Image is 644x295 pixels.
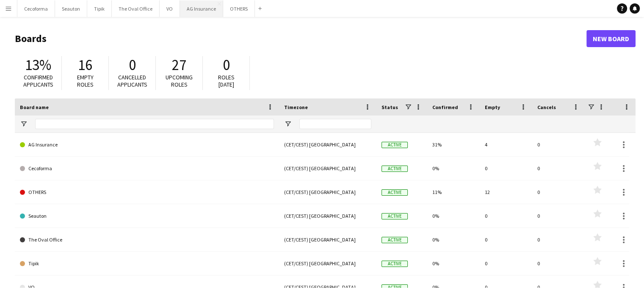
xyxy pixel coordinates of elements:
[77,73,94,88] span: Empty roles
[279,252,376,275] div: (CET/CEST) [GEOGRAPHIC_DATA]
[25,56,51,74] span: 13%
[532,204,585,228] div: 0
[35,119,274,129] input: Board name Filter Input
[532,180,585,204] div: 0
[586,30,636,47] a: New Board
[20,133,274,157] a: AG Insurance
[23,73,53,88] span: Confirmed applicants
[427,204,480,228] div: 0%
[279,157,376,180] div: (CET/CEST) [GEOGRAPHIC_DATA]
[381,166,408,172] span: Active
[129,56,136,74] span: 0
[381,261,408,267] span: Active
[381,142,408,148] span: Active
[117,73,147,88] span: Cancelled applicants
[532,228,585,251] div: 0
[480,180,532,204] div: 12
[480,204,532,228] div: 0
[20,180,274,204] a: OTHERS
[427,180,480,204] div: 11%
[55,0,87,17] button: Seauton
[20,252,274,275] a: Tipik
[160,0,180,17] button: VO
[480,133,532,156] div: 4
[15,32,586,45] h1: Boards
[381,213,408,219] span: Active
[381,189,408,196] span: Active
[279,204,376,228] div: (CET/CEST) [GEOGRAPHIC_DATA]
[279,180,376,204] div: (CET/CEST) [GEOGRAPHIC_DATA]
[172,56,186,74] span: 27
[381,237,408,243] span: Active
[20,204,274,228] a: Seauton
[532,133,585,156] div: 0
[112,0,160,17] button: The Oval Office
[381,284,408,291] span: Active
[223,56,230,74] span: 0
[480,157,532,180] div: 0
[284,104,308,110] span: Timezone
[223,0,255,17] button: OTHERS
[427,157,480,180] div: 0%
[87,0,112,17] button: Tipik
[284,120,292,128] button: Open Filter Menu
[480,252,532,275] div: 0
[279,133,376,156] div: (CET/CEST) [GEOGRAPHIC_DATA]
[427,252,480,275] div: 0%
[78,56,92,74] span: 16
[166,73,193,88] span: Upcoming roles
[381,104,398,110] span: Status
[427,133,480,156] div: 31%
[427,228,480,251] div: 0%
[279,228,376,251] div: (CET/CEST) [GEOGRAPHIC_DATA]
[432,104,458,110] span: Confirmed
[480,228,532,251] div: 0
[20,120,28,128] button: Open Filter Menu
[20,157,274,180] a: Cecoforma
[299,119,371,129] input: Timezone Filter Input
[485,104,500,110] span: Empty
[537,104,556,110] span: Cancels
[532,157,585,180] div: 0
[17,0,55,17] button: Cecoforma
[20,228,274,252] a: The Oval Office
[532,252,585,275] div: 0
[180,0,223,17] button: AG Insurance
[218,73,235,88] span: Roles [DATE]
[20,104,49,110] span: Board name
